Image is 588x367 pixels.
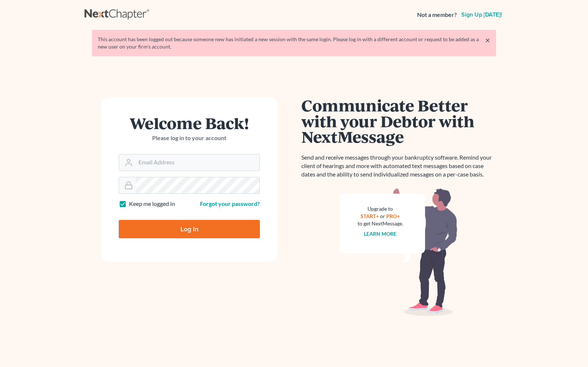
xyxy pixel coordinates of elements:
p: Please log in to your account [119,134,260,142]
input: Log In [119,220,260,238]
img: nextmessage_bg-59042aed3d76b12b5cd301f8e5b87938c9018125f34e5fa2b7a6b67550977c72.svg [340,188,458,316]
div: This account has been logged out because someone new has initiated a new session with the same lo... [98,36,490,50]
strong: Not a member? [417,11,457,19]
div: Upgrade to [358,205,403,213]
h1: Welcome Back! [119,115,260,131]
h1: Communicate Better with your Debtor with NextMessage [301,97,496,145]
a: Forgot your password? [200,200,260,207]
label: Keep me logged in [129,200,175,208]
div: to get NextMessage. [358,220,403,227]
a: PRO+ [387,213,400,219]
a: Learn more [364,231,397,237]
input: Email Address [136,154,259,171]
a: × [485,36,490,44]
p: Send and receive messages through your bankruptcy software. Remind your client of hearings and mo... [301,153,496,179]
span: or [380,213,386,219]
a: START+ [361,213,379,219]
a: Sign up [DATE]! [460,12,503,18]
